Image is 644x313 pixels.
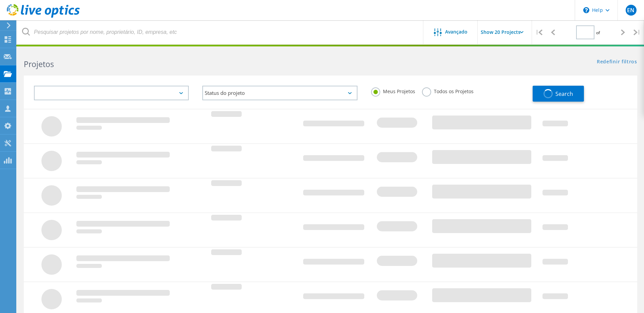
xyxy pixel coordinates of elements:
[202,86,357,100] div: Status do projeto
[596,30,600,36] span: of
[17,20,424,44] input: Pesquisar projetos por nome, proprietário, ID, empresa, etc
[583,7,589,13] svg: \n
[445,29,467,34] span: Avançado
[532,20,546,44] div: |
[24,59,54,69] b: Projetos
[533,86,584,102] button: Search
[630,20,644,44] div: |
[371,87,415,94] label: Meus Projetos
[555,90,573,98] span: Search
[7,14,80,19] a: Live Optics Dashboard
[422,87,474,94] label: Todos os Projetos
[627,7,634,13] span: EN
[597,59,637,65] a: Redefinir filtros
